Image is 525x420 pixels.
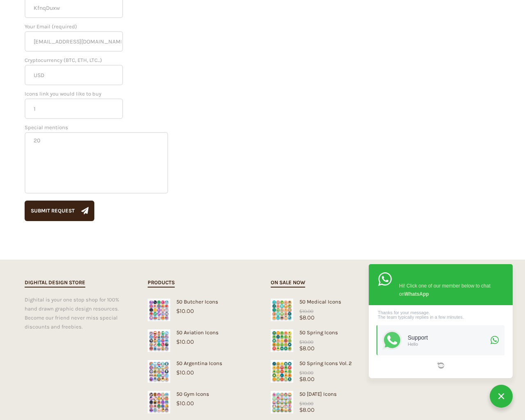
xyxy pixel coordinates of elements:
bdi: 10.00 [299,339,313,345]
span: $ [176,308,180,314]
img: Spring Icons [271,360,293,383]
bdi: 10.00 [176,308,194,314]
strong: WhatsApp [404,291,429,297]
input: Icons link you would like to buy [25,98,123,119]
span: $ [299,345,303,352]
label: Icons link you would like to buy [25,91,123,112]
div: Dighital is your one stop shop for 100% hand drawn graphic design resources. Become our friend ne... [25,295,131,331]
span: $ [299,376,303,382]
bdi: 10.00 [176,400,194,406]
input: Cryptocurrency (BTC, ETH, LTC...) [25,65,123,85]
span: $ [176,338,180,345]
label: Special mentions [25,124,168,199]
h2: Products [148,278,175,288]
a: SupportHello [377,325,504,355]
bdi: 8.00 [299,406,315,413]
bdi: 10.00 [176,369,194,376]
a: Spring Icons50 Spring Icons$8.00 [271,329,377,352]
button: Submit request [25,201,94,221]
label: Cryptocurrency (BTC, ETH, LTC...) [25,57,123,78]
div: 50 Argentina Icons [148,360,254,366]
div: 50 Spring Icons Vol. 2 [271,360,377,366]
span: $ [299,406,303,413]
a: 50 Aviation Icons$10.00 [148,329,254,345]
bdi: 10.00 [299,308,313,314]
div: 50 Gym Icons [148,391,254,397]
div: Hello [408,341,488,347]
label: Your Email (required) [25,23,123,45]
div: 50 Aviation Icons [148,329,254,336]
bdi: 10.00 [176,338,194,345]
h2: Dighital Design Store [25,278,85,288]
bdi: 8.00 [299,314,315,321]
a: Spring Icons50 Spring Icons Vol. 2$8.00 [271,360,377,382]
div: Support [408,334,488,341]
a: 50 Argentina Icons$10.00 [148,360,254,376]
bdi: 8.00 [299,345,315,352]
a: Medical Icons50 Medical Icons$8.00 [271,299,377,321]
h2: On sale now [271,278,305,288]
bdi: 10.00 [299,370,313,376]
span: $ [299,370,302,376]
img: Spring Icons [271,329,293,352]
a: 50 Butcher Icons$10.00 [148,299,254,314]
span: $ [176,400,180,406]
span: $ [299,401,302,406]
div: Submit request [31,201,75,221]
div: 50 Spring Icons [271,329,377,336]
input: Your Email (required) [25,31,123,52]
bdi: 8.00 [299,376,315,382]
div: 50 Butcher Icons [148,299,254,305]
div: Hi! Click one of our member below to chat on [399,280,495,298]
span: $ [299,308,302,314]
div: 50 Medical Icons [271,299,377,305]
div: Thanks for your message. The team typically replies in a few minutes. [377,310,504,320]
span: $ [176,369,180,376]
div: 50 [DATE] Icons [271,391,377,397]
bdi: 10.00 [299,401,313,406]
a: Easter Icons50 [DATE] Icons$8.00 [271,391,377,413]
textarea: Special mentions [25,132,168,194]
span: $ [299,339,302,345]
img: Medical Icons [271,299,293,321]
span: $ [299,314,303,321]
img: Easter Icons [271,391,293,413]
a: 50 Gym Icons$10.00 [148,391,254,406]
